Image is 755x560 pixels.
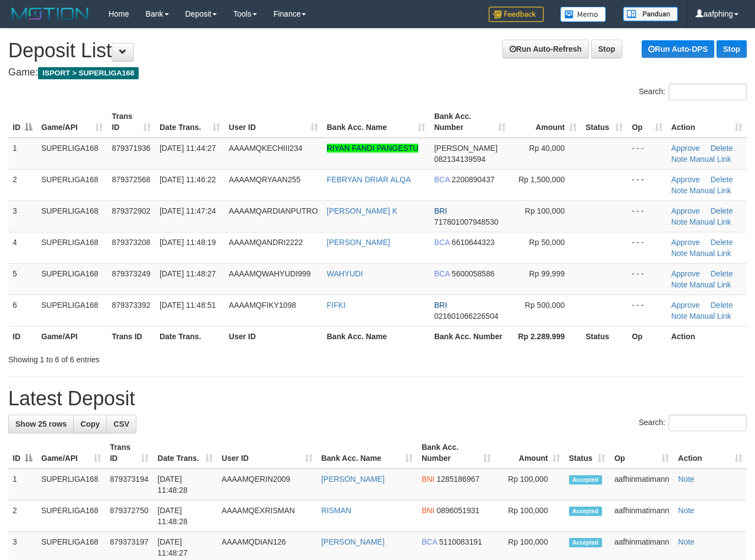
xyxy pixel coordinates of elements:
[37,469,106,501] td: SUPERLIGA168
[327,238,390,247] a: [PERSON_NAME]
[430,106,511,138] th: Bank Acc. Number: activate to sort column ascending
[422,506,434,515] span: BNI
[37,326,107,346] th: Game/API
[710,269,732,278] a: Delete
[322,106,430,138] th: Bank Acc. Name: activate to sort column ascending
[321,506,351,515] a: RISMAN
[37,232,107,263] td: SUPERLIGA168
[112,269,150,278] span: 879373249
[690,280,731,289] a: Manual Link
[642,40,714,58] a: Run Auto-DPS
[710,144,732,153] a: Delete
[439,537,482,546] span: Copy 5110083191 to clipboard
[627,169,666,200] td: - - -
[529,144,565,153] span: Rp 40,000
[671,155,688,164] a: Note
[327,301,346,309] a: FIFKI
[434,218,499,226] span: Copy 717801007948530 to clipboard
[627,200,666,232] td: - - -
[322,326,430,346] th: Bank Acc. Name
[434,206,447,215] span: BRI
[229,238,303,247] span: AAAAMQANDRI2222
[671,269,700,278] a: Approve
[671,280,688,289] a: Note
[327,206,397,215] a: [PERSON_NAME] K
[229,206,318,215] span: AAAAMQARDIANPUTRO
[627,232,666,263] td: - - -
[669,415,747,431] input: Search:
[8,388,747,410] h1: Latest Deposit
[495,501,565,532] td: Rp 100,000
[671,206,700,215] a: Approve
[8,67,747,78] h4: Game:
[678,537,694,546] a: Note
[671,186,688,195] a: Note
[112,238,150,247] span: 879373208
[525,206,565,215] span: Rp 100,000
[623,7,678,21] img: panduan.png
[37,501,106,532] td: SUPERLIGA168
[160,269,216,278] span: [DATE] 11:48:27
[317,437,417,469] th: Bank Acc. Name: activate to sort column ascending
[8,501,37,532] td: 2
[8,232,37,263] td: 4
[639,415,747,431] label: Search:
[690,155,731,164] a: Manual Link
[8,6,92,22] img: MOTION_logo.png
[229,175,300,184] span: AAAAMQRYAAN255
[321,475,385,483] a: [PERSON_NAME]
[434,269,450,278] span: BCA
[710,238,732,247] a: Delete
[569,507,602,516] span: Accepted
[518,175,565,184] span: Rp 1,500,000
[417,437,495,469] th: Bank Acc. Number: activate to sort column ascending
[37,138,107,170] td: SUPERLIGA168
[8,415,74,433] a: Show 25 rows
[452,175,495,184] span: Copy 2200890437 to clipboard
[627,138,666,170] td: - - -
[8,169,37,200] td: 2
[671,249,688,258] a: Note
[229,269,311,278] span: AAAAMQWAHYUDI999
[627,263,666,295] td: - - -
[8,469,37,501] td: 1
[153,501,217,532] td: [DATE] 11:48:28
[716,40,747,58] a: Stop
[73,415,107,433] a: Copy
[674,437,747,469] th: Action: activate to sort column ascending
[15,420,67,428] span: Show 25 rows
[160,144,216,153] span: [DATE] 11:44:27
[610,437,674,469] th: Op: activate to sort column ascending
[667,106,747,138] th: Action: activate to sort column ascending
[430,326,511,346] th: Bank Acc. Number
[225,106,322,138] th: User ID: activate to sort column ascending
[217,469,317,501] td: AAAAMQERIN2009
[495,437,565,469] th: Amount: activate to sort column ascending
[8,326,37,346] th: ID
[710,175,732,184] a: Delete
[160,206,216,215] span: [DATE] 11:47:24
[37,106,107,138] th: Game/API: activate to sort column ascending
[671,218,688,226] a: Note
[229,301,296,309] span: AAAAMQFIKY1098
[107,106,155,138] th: Trans ID: activate to sort column ascending
[627,295,666,326] td: - - -
[8,437,37,469] th: ID: activate to sort column descending
[639,84,747,100] label: Search:
[107,326,155,346] th: Trans ID
[710,301,732,309] a: Delete
[671,238,700,247] a: Approve
[671,144,700,153] a: Approve
[434,312,499,320] span: Copy 021601066226504 to clipboard
[229,144,303,153] span: AAAAMQKECHIII234
[8,200,37,232] td: 3
[436,506,479,515] span: Copy 0896051931 to clipboard
[153,469,217,501] td: [DATE] 11:48:28
[669,84,747,100] input: Search:
[321,537,385,546] a: [PERSON_NAME]
[106,437,154,469] th: Trans ID: activate to sort column ascending
[690,249,731,258] a: Manual Link
[37,200,107,232] td: SUPERLIGA168
[671,175,700,184] a: Approve
[8,295,37,326] td: 6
